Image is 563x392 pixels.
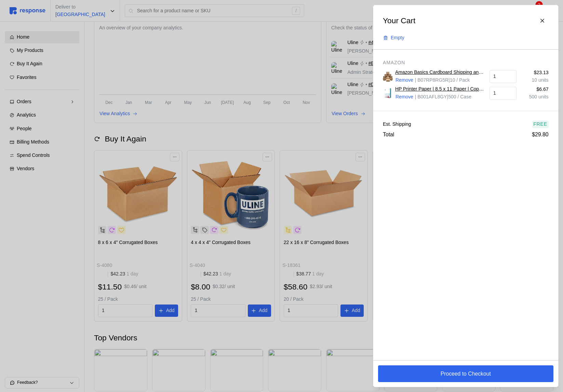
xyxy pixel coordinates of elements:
[448,77,470,83] span: | 10 / Pack
[379,31,408,44] button: Empty
[383,130,394,139] p: Total
[396,77,413,84] p: Remove
[383,88,393,98] img: 711pl0ZM3HL._AC_SX466_.jpg
[395,76,414,84] button: Remove
[533,121,547,128] p: Free
[415,77,448,83] span: | B07RP8RG5R
[415,94,447,99] span: | B001AFL8GY
[383,72,393,82] img: 81nxXP6Q5cL._AC_SX425_.jpg
[383,59,549,67] p: Amazon
[521,77,548,84] p: 10 units
[395,93,414,101] button: Remove
[493,87,512,99] input: Qty
[383,15,415,26] h2: Your Cart
[493,70,512,83] input: Qty
[532,130,548,139] p: $29.80
[440,369,491,378] p: Proceed to Checkout
[521,69,548,77] p: $23.13
[396,93,413,101] p: Remove
[447,94,471,99] span: | 500 / Case
[395,85,485,93] a: HP Printer Paper | 8.5 x 11 Paper | Copy &Print 20 lb | 1 [PERSON_NAME] Case - 500 Sheets| 92 Bri...
[383,121,411,128] p: Est. Shipping
[391,34,404,42] p: Empty
[378,365,553,382] button: Proceed to Checkout
[521,93,548,101] p: 500 units
[395,69,485,76] a: Amazon Basics Cardboard Shipping and Packing Moving Boxes, 10 Pack, Medium, Brown, 18" x 14" x 12"
[521,86,548,93] p: $6.67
